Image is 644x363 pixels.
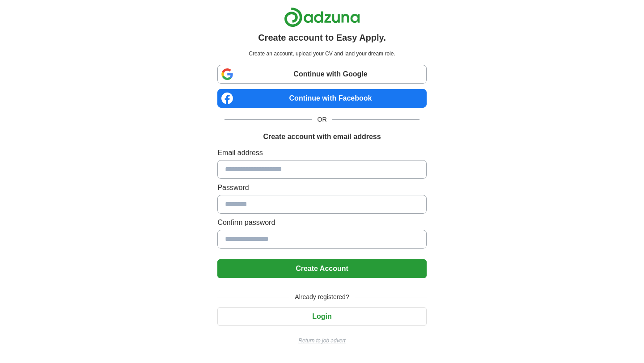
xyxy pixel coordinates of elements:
button: Login [217,307,426,326]
button: Create Account [217,259,426,278]
p: Create an account, upload your CV and land your dream role. [219,50,424,58]
a: Login [217,312,426,320]
a: Return to job advert [217,337,426,345]
span: Already registered? [289,292,354,302]
a: Continue with Google [217,65,426,84]
label: Password [217,182,426,193]
span: OR [312,115,332,124]
h1: Create account to Easy Apply. [258,31,386,44]
img: Adzuna logo [284,7,360,27]
h1: Create account with email address [263,131,381,142]
label: Email address [217,148,426,158]
label: Confirm password [217,217,426,228]
a: Continue with Facebook [217,89,426,108]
